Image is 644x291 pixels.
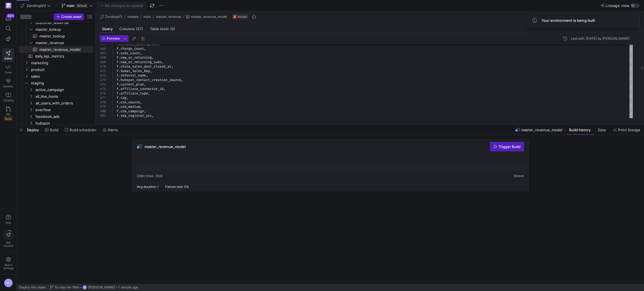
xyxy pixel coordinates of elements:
button: Build [42,125,61,135]
div: 470 [100,64,106,69]
button: master_revenue_model [184,13,229,20]
button: Create asset [54,13,84,20]
div: 478 [100,100,106,104]
span: new_or_returning [120,55,152,60]
span: (67) [136,27,143,31]
button: 661 [2,13,14,23]
span: . [119,55,120,60]
span: . [119,82,120,87]
a: Editor [2,48,14,62]
div: Press SPACE to select this row. [19,73,93,80]
a: master_lookup​​​​​​​​​​ [19,33,93,39]
span: master_revenue_model [145,144,186,149]
span: utm_medium [120,104,140,109]
span: / [157,185,158,189]
span: master_revenue_model [191,15,227,19]
span: all_line_items [35,93,92,100]
span: [PERSON_NAME] [88,285,115,289]
span: 1 minute ago [118,285,138,289]
span: . [119,87,120,91]
div: Press SPACE to select this row. [19,120,93,127]
div: Press SPACE to select this row. [19,106,93,113]
span: f [117,73,119,78]
span: f [117,78,119,82]
span: Data [598,128,606,132]
span: . [119,109,120,113]
span: f [117,69,119,73]
span: Query [102,27,113,31]
span: , [144,109,146,113]
span: Get started [3,241,13,247]
a: PRsBeta [2,104,14,123]
span: f [117,96,119,100]
div: 482 [100,118,106,122]
span: subscription_billed_through [120,118,173,122]
span: all_users_with_orders [35,100,92,106]
div: Press SPACE to select this row. [19,86,93,93]
span: subs_count [120,51,140,55]
span: referral_name [120,73,146,78]
span: Editor [4,57,12,60]
span: , [144,82,146,87]
span: Avg duration [137,185,156,189]
span: master_revenue [156,15,181,19]
div: 467 [100,51,106,55]
span: Your environment is being built [541,18,595,23]
div: Press SPACE to select this row. [19,100,93,106]
button: master_revenue [155,13,183,20]
span: 0% [184,185,189,189]
span: ZendropV3 [105,15,122,19]
span: Columns [119,27,143,31]
span: utm_campaign [120,109,144,113]
span: Point lineage [618,128,640,132]
div: 473 [100,78,106,82]
div: GC [82,285,87,290]
span: Beta [4,116,13,121]
span: daily_kpi_metrics​​​​​​​​​​ [35,53,87,59]
div: 479 [100,104,106,109]
div: Press SPACE to select this row. [19,80,93,86]
span: Monitor [3,85,13,88]
div: Press SPACE to select this row. [19,93,93,100]
div: 468 [100,55,106,60]
span: f [117,118,119,122]
span: Space settings [3,263,14,270]
span: customer_waterfall [35,20,92,26]
span: f [117,104,119,109]
span: Alerts [108,128,118,132]
span: default [76,3,88,8]
span: f [117,64,119,69]
span: Code [5,71,12,74]
a: Spacesettings [2,254,14,272]
span: Build history [569,128,591,132]
div: Press SPACE to select this row. [19,53,93,59]
img: undefined [233,15,236,18]
span: f [117,51,119,55]
span: . [119,96,120,100]
span: , [146,73,148,78]
div: Press SPACE to select this row. [19,33,93,39]
span: master_lookup​​​​​​​​​​ [39,33,87,39]
div: 475 [100,87,106,91]
div: 476 [100,91,106,96]
span: utm_source [120,100,140,104]
span: . [119,104,120,109]
button: models [126,13,140,20]
div: Press SPACE to select this row. [19,26,93,33]
span: . [119,46,120,51]
span: new_or_returning_subs [120,60,162,64]
a: Catalog [2,90,14,104]
a: Code [2,62,14,76]
span: . [119,113,120,118]
span: ZendropV3 [27,3,46,8]
span: affiliate_type [120,91,148,96]
button: ZendropV3 [19,2,52,9]
span: models [127,15,139,19]
div: 661 [6,14,15,18]
span: Table tests [150,27,175,31]
button: Alerts [100,125,120,135]
span: tag [120,96,126,100]
div: Press SPACE to select this row. [19,46,93,53]
span: Build [50,128,58,132]
span: , [140,104,142,109]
